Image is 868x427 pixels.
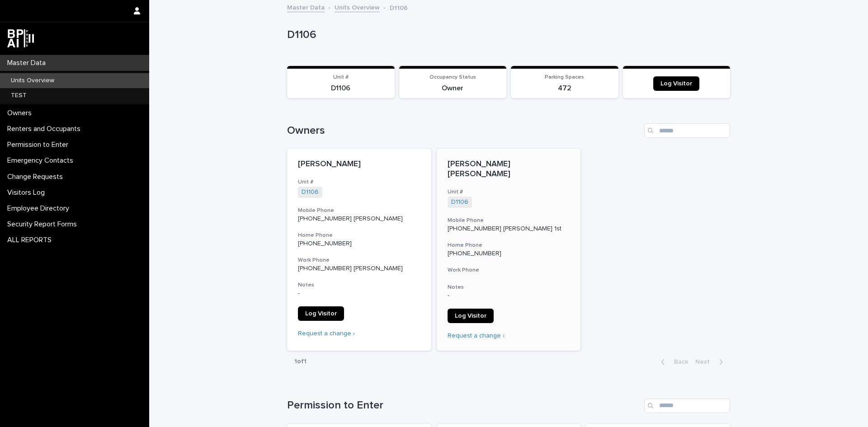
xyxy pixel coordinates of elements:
[287,149,431,350] a: [PERSON_NAME]Unit #D1106 Mobile Phone[PHONE_NUMBER] [PERSON_NAME]Home Phone[PHONE_NUMBER]Work Pho...
[302,188,319,196] a: D1106
[287,351,314,373] p: 1 of 1
[298,306,344,321] a: Log Visitor
[660,80,692,87] span: Log Visitor
[4,125,88,133] p: Renters and Occupants
[654,358,692,366] button: Back
[669,359,688,365] span: Back
[4,236,59,244] p: ALL REPORTS
[333,75,349,80] span: Unit #
[448,292,570,300] p: -
[4,59,53,67] p: Master Data
[335,2,380,12] a: Units Overview
[4,92,34,99] p: TEST
[455,313,486,319] span: Log Visitor
[448,284,570,291] h3: Notes
[298,178,420,186] h3: Unit #
[4,204,76,213] p: Employee Directory
[298,160,420,169] p: [PERSON_NAME]
[4,220,84,229] p: Security Report Forms
[287,28,726,42] p: D1106
[4,173,70,181] p: Change Requests
[298,282,420,289] h3: Notes
[390,2,408,12] p: D1106
[298,207,420,214] h3: Mobile Phone
[692,358,730,366] button: Next
[429,75,476,80] span: Occupancy Status
[448,250,501,257] a: [PHONE_NUMBER]
[695,359,715,365] span: Next
[4,141,75,149] p: Permission to Enter
[516,84,613,93] p: 472
[4,188,52,197] p: Visitors Log
[545,75,584,80] span: Parking Spaces
[298,240,352,247] a: [PHONE_NUMBER]
[298,257,420,264] h3: Work Phone
[298,216,403,222] a: [PHONE_NUMBER] [PERSON_NAME]
[644,399,730,413] input: Search
[448,217,570,224] h3: Mobile Phone
[298,265,403,272] a: [PHONE_NUMBER] [PERSON_NAME]
[448,160,570,179] p: [PERSON_NAME] [PERSON_NAME]
[653,76,699,91] a: Log Visitor
[448,225,561,232] a: [PHONE_NUMBER] [PERSON_NAME] 1st
[287,2,325,12] a: Master Data
[305,310,337,317] span: Log Visitor
[4,77,61,84] p: Units Overview
[298,232,420,239] h3: Home Phone
[287,124,641,137] h1: Owners
[448,333,505,339] a: Request a change ›
[4,156,80,165] p: Emergency Contacts
[448,242,570,249] h3: Home Phone
[448,309,494,323] a: Log Visitor
[287,399,641,412] h1: Permission to Enter
[298,290,420,297] p: -
[448,267,570,274] h3: Work Phone
[437,149,581,350] a: [PERSON_NAME] [PERSON_NAME]Unit #D1106 Mobile Phone[PHONE_NUMBER] [PERSON_NAME] 1stHome Phone[PHO...
[405,84,501,93] p: Owner
[292,84,389,93] p: D1106
[451,198,468,206] a: D1106
[448,188,570,196] h3: Unit #
[4,109,39,117] p: Owners
[644,123,730,138] input: Search
[298,330,355,337] a: Request a change ›
[7,29,34,47] img: dwgmcNfxSF6WIOOXiGgu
